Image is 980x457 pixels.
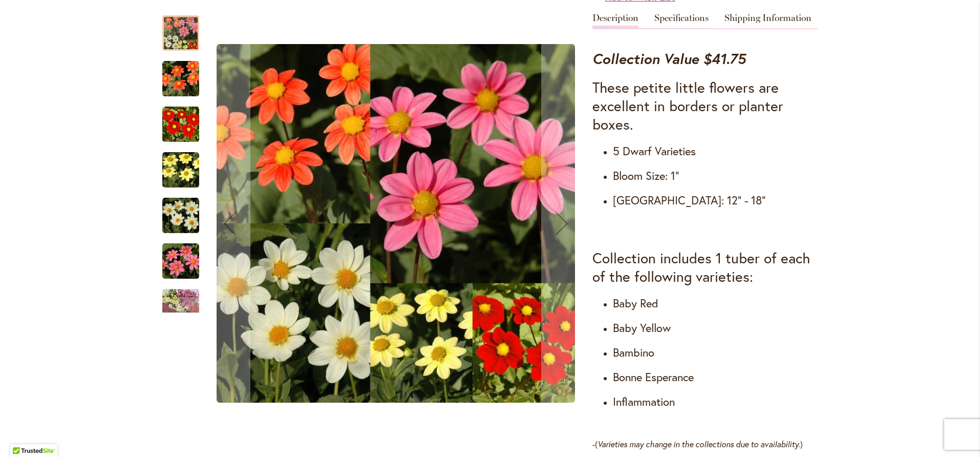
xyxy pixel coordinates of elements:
div: Next [162,297,199,313]
div: Itsy Bitsy Collection [162,142,209,188]
p: -( ) [592,439,818,450]
h4: Bloom Size: 1" [613,169,818,183]
img: Itsy Bitsy Collection [162,60,199,97]
h4: Inflammation [613,394,818,409]
div: Itsy Bitsy Collection [162,51,209,96]
img: Itsy Bitsy Collection [162,106,199,143]
h3: Collection includes 1 tuber of each of the following varieties: [592,249,818,286]
div: Itsy Bitsy Collection [209,5,582,442]
strong: Collection Value $41.75 [592,49,745,68]
div: Product Images [209,5,629,442]
h4: 5 Dwarf Varieties [613,144,818,158]
div: Itsy Bitsy Collection [162,188,209,233]
h4: Bonne Esperance [613,370,818,384]
img: Itsy Bitsy Collection [162,243,199,280]
button: Previous [209,5,250,442]
div: Detailed Product Info [592,13,818,450]
h3: These petite little flowers are excellent in borders or planter boxes. [592,78,818,134]
a: Specifications [654,13,709,28]
a: Shipping Information [725,13,812,28]
em: Varieties may change in the collections due to availability. [598,439,800,449]
a: Description [592,13,638,28]
h4: Baby Red [613,296,818,310]
div: Itsy Bitsy CollectionItsy Bitsy CollectionItsy Bitsy Collection [209,5,582,442]
img: Itsy Bitsy Collection [162,197,199,234]
div: Itsy Bitsy Collection [162,233,209,279]
div: Itsy Bitsy Collection [162,5,209,51]
iframe: Launch Accessibility Center [8,421,36,449]
img: Itsy Bitsy Collection [217,44,575,403]
h4: Baby Yellow [613,321,818,335]
h4: [GEOGRAPHIC_DATA]: 12" - 18" [613,193,818,207]
img: Itsy Bitsy Collection [162,152,199,189]
div: Itsy Bitsy Collection [162,279,209,324]
button: Next [541,5,582,442]
div: Itsy Bitsy Collection [162,96,209,142]
h4: Bambino [613,345,818,360]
